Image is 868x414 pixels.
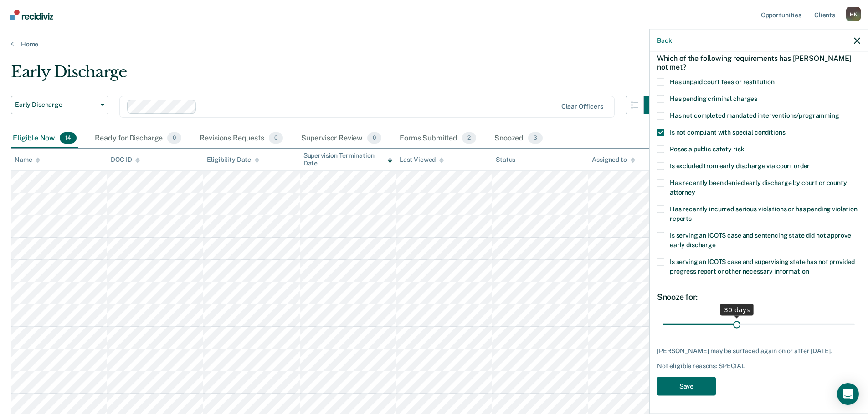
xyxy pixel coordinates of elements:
div: Name [15,156,40,164]
span: Is excluded from early discharge via court order [670,162,810,169]
div: Revisions Requests [198,129,284,149]
span: Has pending criminal charges [670,95,757,102]
span: 3 [528,132,543,144]
span: Poses a public safety risk [670,145,744,152]
span: 0 [367,132,381,144]
div: Not eligible reasons: SPECIAL [657,362,860,370]
div: Status [496,156,515,164]
div: Snoozed [493,129,544,149]
span: Is not compliant with special conditions [670,128,785,135]
div: Supervisor Review [299,129,384,149]
span: Is serving an ICOTS case and sentencing state did not approve early discharge [670,231,851,248]
span: Early Discharge [15,101,97,109]
div: DOC ID [111,156,140,164]
span: Has recently been denied early discharge by court or county attorney [670,179,847,195]
div: Which of the following requirements has [PERSON_NAME] not met? [657,46,860,78]
span: 0 [269,132,283,144]
div: Assigned to [592,156,635,164]
div: Eligibility Date [207,156,259,164]
div: Ready for Discharge [93,129,183,149]
div: Clear officers [561,103,603,110]
button: Profile dropdown button [846,7,861,21]
span: Has unpaid court fees or restitution [670,78,775,85]
span: Is serving an ICOTS case and supervising state has not provided progress report or other necessar... [670,258,855,274]
span: 2 [462,132,476,144]
div: Last Viewed [400,156,444,164]
button: Save [657,377,716,395]
span: Has recently incurred serious violations or has pending violation reports [670,205,858,222]
img: Recidiviz [10,10,53,20]
div: Snooze for: [657,292,860,302]
div: Forms Submitted [398,129,478,149]
button: Back [657,36,672,44]
a: Home [11,40,857,48]
span: 0 [167,132,181,144]
div: M K [846,7,861,21]
div: Early Discharge [11,63,662,89]
div: Open Intercom Messenger [837,383,859,405]
div: Eligible Now [11,129,78,149]
div: Supervision Termination Date [303,152,392,167]
div: [PERSON_NAME] may be surfaced again on or after [DATE]. [657,347,860,354]
span: 14 [60,132,77,144]
span: Has not completed mandated interventions/programming [670,111,839,119]
div: 30 days [720,304,754,315]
